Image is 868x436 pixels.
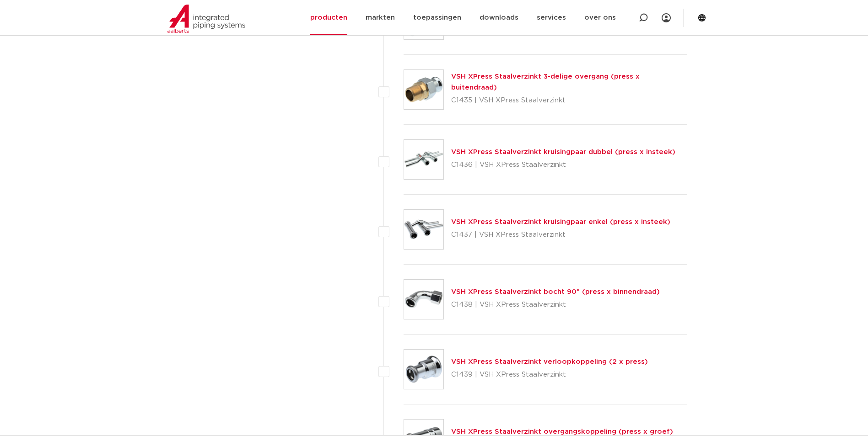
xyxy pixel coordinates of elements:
a: VSH XPress Staalverzinkt kruisingpaar dubbel (press x insteek) [451,149,675,155]
img: Thumbnail for VSH XPress Staalverzinkt kruisingpaar dubbel (press x insteek) [404,140,443,179]
a: VSH XPress Staalverzinkt overgangskoppeling (press x groef) [451,428,673,435]
a: VSH XPress Staalverzinkt verloopkoppeling (2 x press) [451,358,648,365]
p: C1439 | VSH XPress Staalverzinkt [451,367,648,382]
p: C1438 | VSH XPress Staalverzinkt [451,298,660,312]
img: Thumbnail for VSH XPress Staalverzinkt kruisingpaar enkel (press x insteek) [404,210,443,249]
img: Thumbnail for VSH XPress Staalverzinkt bocht 90° (press x binnendraad) [404,280,443,319]
a: VSH XPress Staalverzinkt kruisingpaar enkel (press x insteek) [451,218,670,225]
img: Thumbnail for VSH XPress Staalverzinkt verloopkoppeling (2 x press) [404,350,443,389]
p: C1436 | VSH XPress Staalverzinkt [451,158,675,172]
img: Thumbnail for VSH XPress Staalverzinkt 3-delige overgang (press x buitendraad) [404,70,443,109]
a: VSH XPress Staalverzinkt 3-delige overgang (press x buitendraad) [451,73,640,91]
a: VSH XPress Staalverzinkt bocht 90° (press x binnendraad) [451,288,660,295]
p: C1435 | VSH XPress Staalverzinkt [451,93,688,108]
p: C1437 | VSH XPress Staalverzinkt [451,228,670,242]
